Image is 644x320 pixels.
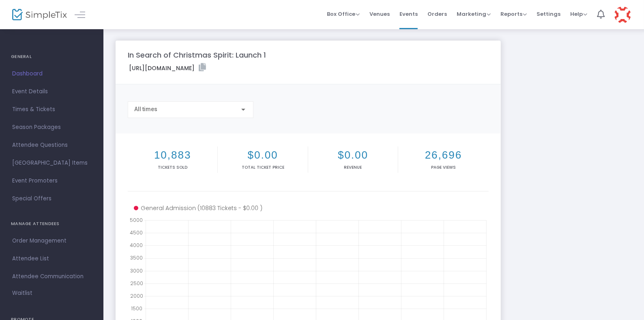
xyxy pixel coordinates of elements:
span: [GEOGRAPHIC_DATA] Items [12,158,91,168]
span: Events [399,4,418,24]
p: Tickets sold [129,164,216,170]
h2: 10,883 [129,149,216,161]
span: Help [570,10,587,18]
text: 4000 [130,242,143,249]
h4: GENERAL [11,49,92,65]
text: 5000 [130,217,143,223]
span: All times [134,106,157,112]
span: Box Office [327,10,360,18]
span: Orders [427,4,447,24]
span: Venues [369,4,390,24]
p: Revenue [310,164,396,170]
text: 2500 [130,280,143,287]
span: Times & Tickets [12,104,91,115]
text: 2000 [130,292,143,299]
h2: $0.00 [219,149,306,161]
text: 4500 [130,229,143,236]
span: Marketing [457,10,491,18]
span: Dashboard [12,69,91,79]
label: [URL][DOMAIN_NAME] [129,63,206,73]
h2: $0.00 [310,149,396,161]
span: Waitlist [12,289,32,297]
span: Event Promoters [12,176,91,186]
text: 1500 [131,305,142,312]
span: Attendee List [12,253,91,264]
h2: 26,696 [400,149,487,161]
span: Event Details [12,86,91,97]
span: Season Packages [12,122,91,133]
span: Reports [500,10,527,18]
text: 3500 [130,254,143,261]
p: Total Ticket Price [219,164,306,170]
p: Page Views [400,164,487,170]
span: Attendee Communication [12,271,91,282]
h4: MANAGE ATTENDEES [11,216,92,232]
span: Settings [537,4,560,24]
m-panel-title: In Search of Christmas Spirit: Launch 1 [128,49,266,60]
span: Order Management [12,236,91,246]
text: 3000 [130,267,143,274]
span: Attendee Questions [12,140,91,150]
span: Special Offers [12,193,91,204]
